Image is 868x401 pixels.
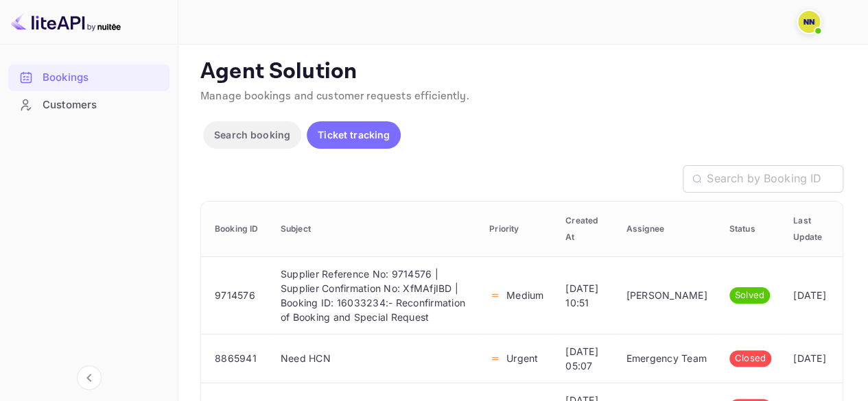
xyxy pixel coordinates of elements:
[718,202,783,257] th: Status
[43,70,163,86] div: Bookings
[615,256,718,334] td: [PERSON_NAME]
[707,165,843,193] input: Search by Booking ID
[270,256,478,334] td: Supplier Reference No: 9714576 | Supplier Confirmation No: XfMAfjIBD | Booking ID: 16033234:- Rec...
[214,127,290,142] p: Search booking
[798,11,820,33] img: N/A N/A
[506,288,543,302] p: Medium
[270,334,478,382] td: Need HCN
[8,64,169,90] a: Bookings
[782,334,843,382] td: [DATE]
[478,202,554,257] th: Priority
[270,202,478,257] th: Subject
[615,202,718,257] th: Assignee
[77,365,102,390] button: Collapse navigation
[318,127,390,142] p: Ticket tracking
[201,202,270,257] th: Booking ID
[11,11,121,33] img: LiteAPI logo
[782,202,843,257] th: Last Update
[200,89,469,104] span: Manage bookings and customer requests efficiently.
[554,202,615,257] th: Created At
[43,97,163,113] div: Customers
[554,334,615,382] td: [DATE] 05:07
[729,289,771,302] span: Solved
[615,334,718,382] td: Emergency Team
[8,92,169,119] div: Customers
[782,256,843,334] td: [DATE]
[506,351,538,365] p: Urgent
[8,92,169,117] a: Customers
[554,256,615,334] td: [DATE] 10:51
[200,58,843,86] p: Agent Solution
[729,352,772,365] span: Closed
[201,256,270,334] td: 9714576
[201,334,270,382] td: 8865941
[8,64,169,91] div: Bookings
